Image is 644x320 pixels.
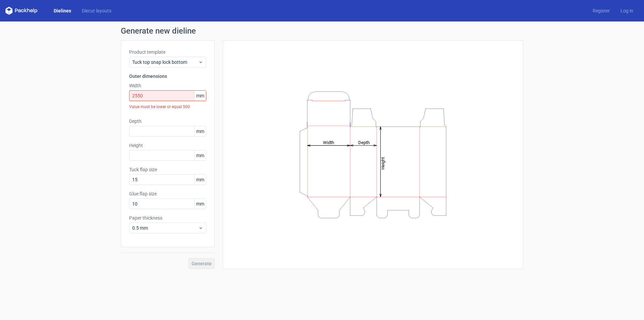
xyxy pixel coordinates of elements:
label: Product template [129,49,206,55]
a: Register [587,7,615,14]
tspan: Width [323,140,334,145]
a: Diecut layouts [76,7,117,14]
h1: Generate new dieline [121,27,523,35]
label: Tuck flap size [129,166,206,173]
label: Paper thickness [129,215,206,221]
div: Value must be lower or equal 500 [129,101,206,112]
span: Tuck top snap lock bottom [132,59,198,65]
tspan: Depth [358,140,370,145]
tspan: Height [380,157,385,169]
span: mm [194,91,206,101]
a: Log in [615,7,639,14]
span: mm [194,126,206,136]
span: mm [194,199,206,209]
label: Height [129,142,206,149]
span: mm [194,175,206,185]
label: Depth [129,118,206,125]
a: Dielines [48,7,76,14]
label: Glue flap size [129,190,206,197]
h3: Outer dimensions [129,73,206,80]
span: mm [194,150,206,161]
label: Width [129,82,206,89]
span: 0.5 mm [132,225,198,231]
